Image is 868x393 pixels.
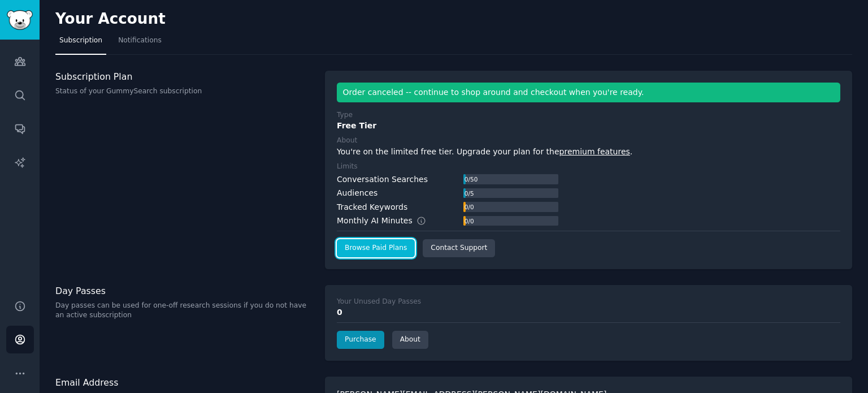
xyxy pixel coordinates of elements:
[463,216,475,226] div: 0 / 0
[463,202,475,212] div: 0 / 0
[337,120,840,132] div: Free Tier
[337,201,407,213] div: Tracked Keywords
[337,306,840,318] div: 0
[463,188,475,198] div: 0 / 5
[114,32,166,55] a: Notifications
[337,239,415,257] a: Browse Paid Plans
[463,174,479,184] div: 0 / 50
[559,147,630,156] a: premium features
[337,110,353,120] div: Type
[337,331,384,349] a: Purchase
[55,87,313,97] p: Status of your GummySearch subscription
[55,301,313,321] p: Day passes can be used for one-off research sessions if you do not have an active subscription
[392,331,428,349] a: About
[59,36,102,46] span: Subscription
[337,146,840,158] div: You're on the limited free tier. Upgrade your plan for the .
[423,239,495,257] a: Contact Support
[55,32,106,55] a: Subscription
[337,187,377,199] div: Audiences
[55,10,166,28] h2: Your Account
[337,136,357,146] div: About
[337,215,438,227] div: Monthly AI Minutes
[55,285,313,297] h3: Day Passes
[337,83,840,102] div: Order canceled -- continue to shop around and checkout when you're ready.
[55,71,313,83] h3: Subscription Plan
[337,297,421,307] div: Your Unused Day Passes
[118,36,162,46] span: Notifications
[7,10,33,30] img: GummySearch logo
[337,174,428,185] div: Conversation Searches
[337,162,358,172] div: Limits
[55,377,313,388] h3: Email Address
